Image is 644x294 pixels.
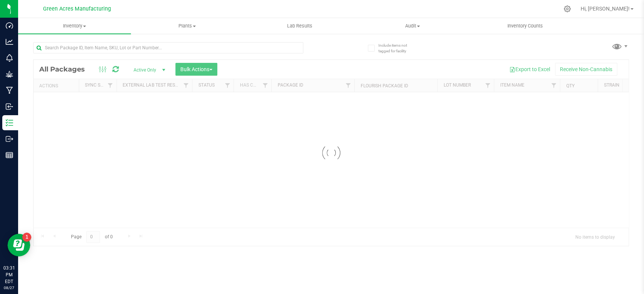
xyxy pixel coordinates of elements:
span: Include items not tagged for facility [378,43,416,54]
a: Inventory [18,18,131,34]
inline-svg: Reports [6,151,13,159]
iframe: Resource center unread badge [22,233,31,242]
a: Audit [356,18,469,34]
inline-svg: Dashboard [6,22,13,29]
a: Plants [131,18,244,34]
a: Lab Results [243,18,356,34]
inline-svg: Grow [6,70,13,78]
span: Inventory [18,23,131,29]
inline-svg: Outbound [6,135,13,143]
input: Search Package ID, Item Name, SKU, Lot or Part Number... [33,42,303,53]
p: 03:31 PM EDT [3,265,15,285]
a: Inventory Counts [469,18,581,34]
inline-svg: Inbound [6,103,13,110]
inline-svg: Analytics [6,38,13,46]
span: Inventory Counts [497,23,553,29]
span: Plants [131,23,243,29]
inline-svg: Monitoring [6,54,13,62]
iframe: Resource center [8,234,30,256]
span: Green Acres Manufacturing [43,6,111,12]
span: Hi, [PERSON_NAME]! [581,6,630,12]
inline-svg: Inventory [6,119,13,126]
div: Manage settings [563,5,572,12]
span: Audit [357,23,469,29]
inline-svg: Manufacturing [6,87,13,94]
p: 08/27 [3,285,15,291]
span: Lab Results [277,23,323,29]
